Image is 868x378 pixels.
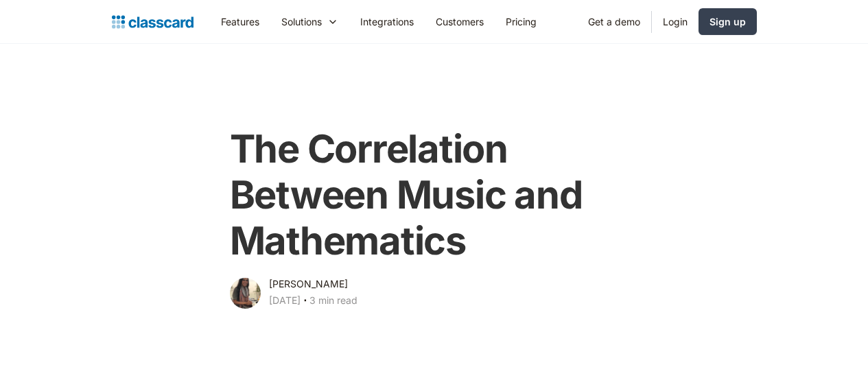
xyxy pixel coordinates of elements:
div: ‧ [301,292,309,311]
div: Solutions [270,6,349,37]
div: [PERSON_NAME] [269,276,348,292]
a: Sign up [699,8,757,35]
a: home [112,12,193,32]
div: Sign up [709,14,746,29]
a: Features [210,6,270,37]
a: Customers [425,6,495,37]
h1: The Correlation Between Music and Mathematics [230,126,639,265]
div: 3 min read [309,292,357,309]
a: Integrations [349,6,425,37]
a: Pricing [495,6,548,37]
div: Solutions [281,14,322,29]
a: Get a demo [577,6,651,37]
div: [DATE] [269,292,301,309]
a: Login [652,6,699,37]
